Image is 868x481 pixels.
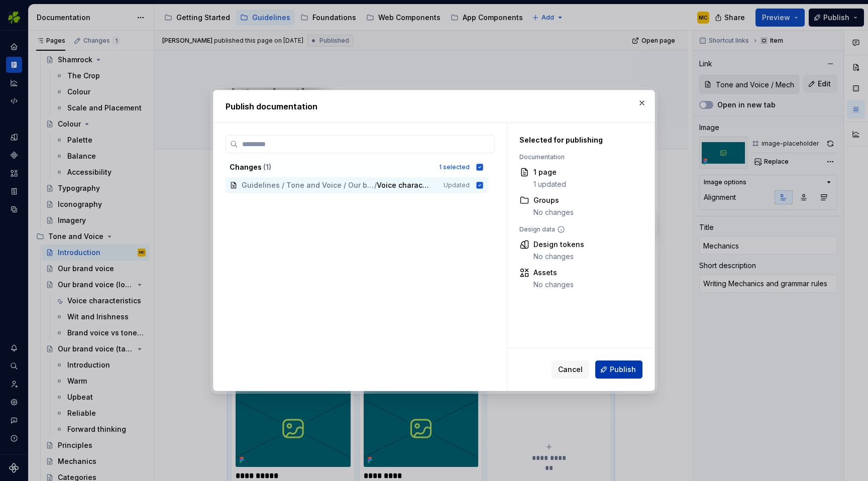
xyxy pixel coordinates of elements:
span: ( 1 ) [263,163,271,171]
span: Voice characteristics [377,180,429,190]
div: No changes [533,252,584,262]
span: Publish [610,365,636,375]
div: 1 selected [439,163,470,171]
button: Cancel [552,360,589,379]
div: No changes [533,280,574,290]
div: No changes [533,207,574,217]
span: Guidelines / Tone and Voice / Our brand voice (long) [242,180,374,190]
span: Updated [444,181,470,189]
div: Changes [230,162,433,172]
div: Groups [533,195,574,205]
div: Documentation [519,153,637,161]
div: Selected for publishing [519,135,637,145]
div: Design tokens [533,239,584,250]
div: 1 updated [533,179,566,189]
div: Design data [519,225,637,233]
span: Cancel [558,365,583,375]
div: 1 page [533,167,566,177]
div: Assets [533,268,574,278]
h2: Publish documentation [226,100,642,112]
button: Publish [595,360,642,379]
span: / [374,180,377,190]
